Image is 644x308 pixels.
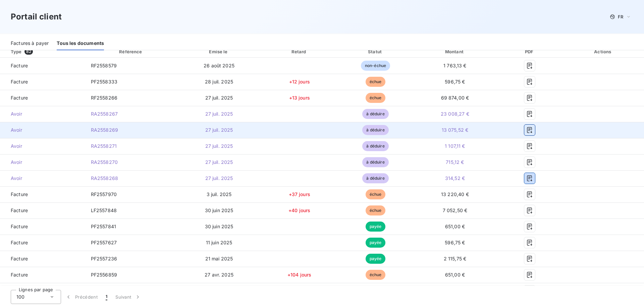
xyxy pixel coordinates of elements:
[91,175,118,181] span: RA2558268
[443,207,468,213] span: 7 052,50 €
[5,255,80,262] span: Facture
[362,109,388,119] span: à déduire
[5,143,80,149] span: Avoir
[441,111,469,117] span: 23 008,27 €
[366,222,386,232] span: payée
[362,141,388,151] span: à déduire
[205,207,233,213] span: 30 juin 2025
[5,159,80,166] span: Avoir
[16,294,24,300] span: 100
[5,111,80,117] span: Avoir
[5,95,80,101] span: Facture
[11,11,62,23] h3: Portail client
[618,14,623,19] span: FR
[289,95,310,101] span: +13 jours
[91,127,118,133] span: RA2558269
[178,48,260,55] div: Émise le
[445,175,465,181] span: 314,52 €
[366,189,386,199] span: échue
[443,63,467,68] span: 1 763,13 €
[205,79,233,84] span: 28 juil. 2025
[366,238,386,248] span: payée
[5,239,80,246] span: Facture
[5,175,80,182] span: Avoir
[91,224,116,229] span: PF2557841
[205,143,233,149] span: 27 juil. 2025
[366,205,386,215] span: échue
[362,173,388,183] span: à déduire
[5,223,80,230] span: Facture
[207,191,232,197] span: 3 juil. 2025
[5,271,80,278] span: Facture
[288,207,310,213] span: +40 jours
[445,272,465,278] span: 651,00 €
[564,48,643,55] div: Actions
[339,48,412,55] div: Statut
[106,294,107,300] span: 1
[289,191,310,197] span: +37 jours
[366,254,386,264] span: payée
[205,111,233,117] span: 27 juil. 2025
[91,256,117,261] span: PF2557236
[441,191,469,197] span: 13 220,40 €
[205,272,233,278] span: 27 avr. 2025
[5,127,80,133] span: Avoir
[91,79,117,84] span: PF2558333
[5,191,80,198] span: Facture
[102,290,111,304] button: 1
[262,48,337,55] div: Retard
[445,240,465,245] span: 596,75 €
[205,256,233,261] span: 21 mai 2025
[205,95,233,101] span: 27 juil. 2025
[91,63,117,68] span: RF2558579
[442,127,469,133] span: 13 075,52 €
[205,127,233,133] span: 27 juil. 2025
[91,143,117,149] span: RA2558271
[205,224,233,229] span: 30 juin 2025
[119,49,142,54] div: Référence
[445,224,465,229] span: 651,00 €
[5,78,80,85] span: Facture
[91,240,117,245] span: PF2557627
[361,61,390,71] span: non-échue
[366,77,386,87] span: échue
[445,143,465,149] span: 1 107,11 €
[366,270,386,280] span: échue
[204,63,234,68] span: 26 août 2025
[57,36,104,50] div: Tous les documents
[445,79,465,84] span: 596,75 €
[61,290,102,304] button: Précédent
[91,191,117,197] span: RF2557970
[24,49,33,55] span: 82
[498,48,561,55] div: PDF
[11,36,49,50] div: Factures à payer
[5,62,80,69] span: Facture
[415,48,496,55] div: Montant
[205,159,233,165] span: 27 juil. 2025
[366,93,386,103] span: échue
[362,125,388,135] span: à déduire
[289,79,310,84] span: +12 jours
[446,159,464,165] span: 715,12 €
[362,157,388,167] span: à déduire
[91,159,118,165] span: RA2558270
[91,111,118,117] span: RA2558267
[444,256,467,261] span: 2 115,75 €
[91,272,117,278] span: PF2556859
[206,240,232,245] span: 11 juin 2025
[91,95,117,101] span: RF2558266
[91,207,117,213] span: LF2557848
[5,207,80,214] span: Facture
[441,95,469,101] span: 69 874,00 €
[111,290,145,304] button: Suivant
[205,175,233,181] span: 27 juil. 2025
[287,272,312,278] span: +104 jours
[7,48,84,55] div: Type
